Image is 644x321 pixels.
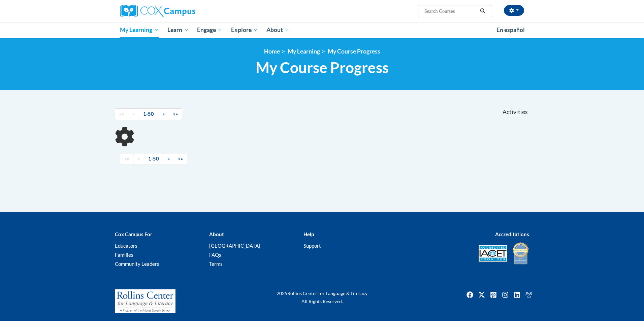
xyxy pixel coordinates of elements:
span: » [162,111,165,117]
a: Community Leaders [115,261,159,267]
span: En español [496,26,525,33]
a: Engage [193,22,227,38]
a: End [169,108,182,120]
span: »» [178,156,183,162]
span: « [137,156,140,162]
a: Twitter [476,289,487,300]
a: FAQs [209,252,221,258]
img: Accredited IACET® Provider [479,245,507,262]
span: »» [173,111,178,117]
img: Pinterest icon [488,289,499,300]
img: Facebook icon [464,289,475,300]
span: My Learning [120,26,159,34]
a: Explore [227,22,262,38]
a: Facebook Group [523,289,534,300]
a: Facebook [464,289,475,300]
a: Previous [133,153,144,165]
input: Search Courses [424,7,478,15]
a: My Course Progress [328,48,380,55]
b: About [209,231,224,237]
b: Cox Campus For [115,231,152,237]
span: « [132,111,135,117]
a: My Learning [288,48,320,55]
a: Families [115,252,133,258]
a: Next [158,108,169,120]
img: LinkedIn icon [512,289,522,300]
img: Instagram icon [500,289,511,300]
div: Rollins Center for Language & Literacy All Rights Reserved. [251,289,393,306]
a: Cox Campus [120,5,248,17]
div: Main menu [110,22,534,38]
img: Twitter icon [476,289,487,300]
a: Linkedin [512,289,522,300]
button: Search [478,7,488,15]
span: Learn [167,26,189,34]
a: Previous [128,108,139,120]
span: «« [119,111,124,117]
a: 1-50 [144,153,163,165]
span: 2025 [277,290,287,296]
a: About [262,22,294,38]
a: Next [163,153,174,165]
a: Begining [115,108,128,120]
a: En español [492,23,529,37]
span: Explore [231,26,258,34]
button: Account Settings [504,5,524,16]
span: Activities [503,108,528,116]
a: Learn [163,22,193,38]
span: My Course Progress [256,59,389,76]
img: IDA® Accredited [512,242,529,265]
a: Home [264,48,280,55]
img: Rollins Center for Language & Literacy - A Program of the Atlanta Speech School [115,289,175,313]
span: » [167,156,170,162]
a: Support [303,243,321,249]
img: Cox Campus [120,5,195,17]
a: My Learning [116,22,163,38]
span: Engage [197,26,222,34]
img: Facebook group icon [523,289,534,300]
a: 1-50 [139,108,158,120]
span: About [266,26,289,34]
a: End [174,153,187,165]
a: Instagram [500,289,511,300]
a: Begining [120,153,133,165]
a: Pinterest [488,289,499,300]
span: «« [124,156,129,162]
b: Help [303,231,314,237]
b: Accreditations [495,231,529,237]
a: Educators [115,243,137,249]
a: [GEOGRAPHIC_DATA] [209,243,260,249]
a: Terms [209,261,223,267]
